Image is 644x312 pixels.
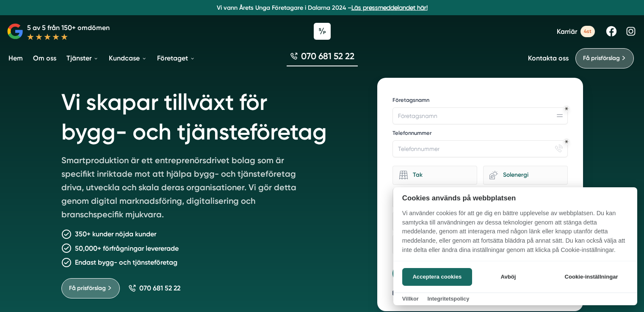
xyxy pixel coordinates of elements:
button: Acceptera cookies [402,268,472,286]
button: Avböj [475,268,542,286]
a: Villkor [402,296,419,302]
p: Vi använder cookies för att ge dig en bättre upplevelse av webbplatsen. Du kan samtycka till anvä... [393,209,637,260]
h2: Cookies används på webbplatsen [393,194,637,202]
button: Cookie-inställningar [554,268,628,286]
a: Integritetspolicy [427,296,469,302]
